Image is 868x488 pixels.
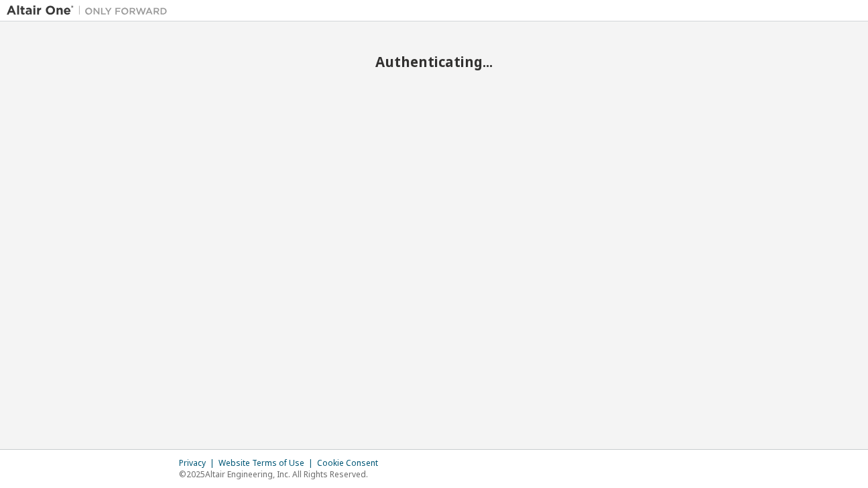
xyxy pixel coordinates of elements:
h2: Authenticating... [7,53,861,70]
img: Altair One [7,4,174,17]
p: © 2025 Altair Engineering, Inc. All Rights Reserved. [179,469,386,480]
div: Privacy [179,458,219,469]
div: Cookie Consent [317,458,386,469]
div: Website Terms of Use [219,458,317,469]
